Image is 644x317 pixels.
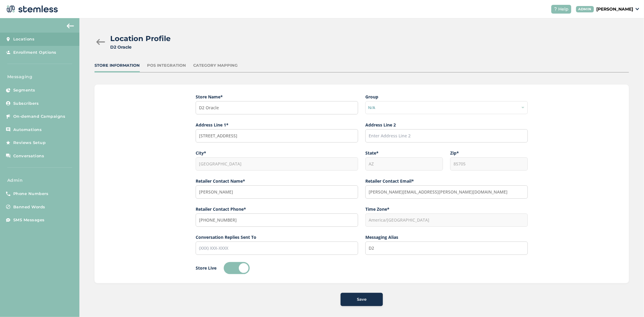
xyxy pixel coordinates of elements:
[147,62,186,69] div: POS Integration
[13,217,45,223] span: SMS Messages
[450,150,528,156] label: Zip
[196,178,358,184] label: Retailer Contact Name
[196,150,358,156] label: City
[5,3,58,15] img: logo-dark-0685b13c.svg
[341,293,383,306] button: Save
[110,44,171,50] div: D2 Oracle
[196,234,358,240] label: Conversation Replies Sent To
[365,185,528,199] input: Enter Contact Email
[13,50,56,56] span: Enrollment Options
[196,213,358,227] input: (XXX) XXX-XXXX
[596,6,633,12] p: [PERSON_NAME]
[13,36,35,42] span: Locations
[13,140,46,146] span: Reviews Setup
[365,206,528,212] label: Time Zone
[13,87,35,93] span: Segments
[13,127,42,133] span: Automations
[636,8,639,10] img: icon_down-arrow-small-66adaf34.svg
[13,191,49,197] span: Phone Numbers
[196,265,216,271] label: Store Live
[110,33,171,44] h2: Location Profile
[365,178,528,184] label: Retailer Contact Email
[13,153,44,159] span: Conversations
[196,185,358,199] input: Enter Contact Name
[365,122,528,128] label: Address Line 2
[196,206,358,212] label: Retailer Contact Phone*
[193,62,238,69] div: Category Mapping
[13,101,39,107] span: Subscribers
[196,94,358,100] label: Store Name
[67,24,74,28] img: icon-arrow-back-accent-c549486e.svg
[13,114,66,120] span: On-demand Campaigns
[95,62,140,69] div: Store Information
[196,101,358,114] input: Enter Store Name
[357,296,367,303] span: Save
[13,204,45,210] span: Banned Words
[554,7,557,11] img: icon-help-white-03924b79.svg
[365,150,443,156] label: State
[196,122,358,128] label: Address Line 1*
[365,234,528,240] label: Messaging Alias
[576,6,594,12] div: ADMIN
[196,129,358,142] input: Start typing
[365,242,528,255] input: Enter Messaging Alias
[196,242,358,255] input: (XXX) XXX-XXXX
[365,129,528,142] input: Enter Address Line 2
[614,288,644,317] iframe: Chat Widget
[365,94,528,100] label: Group
[559,6,569,12] span: Help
